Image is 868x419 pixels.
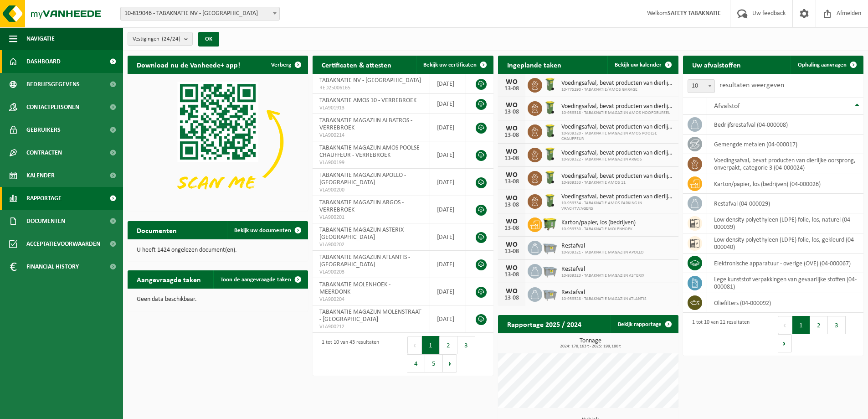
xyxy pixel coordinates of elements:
div: 13-08 [503,109,521,115]
span: 10-939318 - TABAKNATIE MAGAZIJN AMOS HOOFDBUREEL [561,110,674,116]
h2: Download nu de Vanheede+ app! [128,56,249,73]
div: WO [503,241,521,248]
img: WB-0140-HPE-GN-50 [542,146,558,162]
count: (24/24) [162,36,180,42]
img: WB-2500-GAL-GY-01 [542,286,558,301]
td: oliefilters (04-000092) [707,293,863,313]
td: [DATE] [430,169,467,196]
a: Toon de aangevraagde taken [213,270,307,289]
span: TABAKNATIE MAGAZIJN ALBATROS - VERREBROEK [319,117,412,131]
span: 10 [688,79,715,93]
p: Geen data beschikbaar. [137,296,299,303]
h2: Aangevraagde taken [128,270,210,288]
td: [DATE] [430,114,467,141]
button: 5 [425,354,443,372]
td: bedrijfsrestafval (04-000008) [707,115,863,134]
td: [DATE] [430,305,467,333]
span: Voedingsafval, bevat producten van dierlijke oorsprong, onverpakt, categorie 3 [561,193,674,201]
p: U heeft 1424 ongelezen document(en). [137,247,299,253]
img: WB-0140-HPE-GN-50 [542,77,558,92]
span: VLA900203 [319,269,422,276]
span: Financial History [26,255,79,278]
button: 2 [440,336,457,354]
span: Toon de aangevraagde taken [221,277,291,283]
span: 10-939320 - TABAKNATIE MAGAZIJN AMOS POOLSE CHAUFFEUR [561,131,674,142]
span: VLA901913 [319,104,422,112]
div: 13-08 [503,179,521,185]
span: Afvalstof [714,103,740,110]
h2: Certificaten & attesten [313,56,401,73]
div: WO [503,195,521,202]
td: low density polyethyleen (LDPE) folie, los, naturel (04-000039) [707,213,863,233]
button: 4 [407,354,425,372]
span: Contactpersonen [26,96,79,119]
span: 10-939321 - TABAKNATIE MAGAZIJN APOLLO [561,250,644,255]
td: gemengde metalen (04-000017) [707,134,863,154]
span: Bekijk uw documenten [234,228,291,233]
img: WB-0140-HPE-GN-50 [542,193,558,208]
td: restafval (04-000029) [707,194,863,213]
div: WO [503,288,521,295]
span: 10-939334 - TABAKNATIE AMOS PARKING IN VRACHTWAGENS [561,201,674,212]
div: 13-08 [503,295,521,301]
span: TABAKNATIE MAGAZIJN AMOS POOLSE CHAUFFEUR - VERREBROEK [319,145,420,159]
span: VLA900214 [319,132,422,139]
h2: Documenten [128,221,186,239]
span: VLA900201 [319,214,422,221]
span: TABAKNATIE NV - [GEOGRAPHIC_DATA] [319,77,421,84]
div: 13-08 [503,248,521,255]
span: Gebruikers [26,119,61,141]
strong: SAFETY TABAKNATIE [668,10,721,17]
span: 10-939330 - TABAKNATIE MOLENHOEK [561,227,636,232]
span: Restafval [561,266,644,273]
td: low density polyethyleen (LDPE) folie, los, gekleurd (04-000040) [707,233,863,253]
td: karton/papier, los (bedrijven) (04-000026) [707,174,863,194]
button: 3 [457,336,475,354]
img: Download de VHEPlus App [128,74,308,209]
span: 2024: 178,163 t - 2025: 199,180 t [503,344,678,349]
td: lege kunststof verpakkingen van gevaarlijke stoffen (04-000081) [707,273,863,293]
span: Voedingsafval, bevat producten van dierlijke oorsprong, onverpakt, categorie 3 [561,173,674,180]
button: Vestigingen(24/24) [128,32,193,46]
span: 10 [688,80,714,93]
td: [DATE] [430,196,467,223]
td: [DATE] [430,141,467,169]
td: [DATE] [430,94,467,114]
a: Bekijk uw kalender [607,56,678,74]
span: Voedingsafval, bevat producten van dierlijke oorsprong, onverpakt, categorie 3 [561,150,674,157]
span: Rapportage [26,187,62,210]
span: Documenten [26,210,65,233]
span: Voedingsafval, bevat producten van dierlijke oorsprong, onverpakt, categorie 3 [561,103,674,110]
div: 13-08 [503,132,521,139]
img: WB-2500-GAL-GY-01 [542,239,558,255]
div: 13-08 [503,225,521,232]
div: 13-08 [503,272,521,278]
div: WO [503,171,521,179]
button: Next [778,334,792,352]
h2: Uw afvalstoffen [683,56,750,73]
span: 10-775290 - TABAKNATIE/AMOS GARAGE [561,87,674,93]
div: WO [503,264,521,272]
span: VLA900204 [319,296,422,303]
span: Restafval [561,243,644,250]
span: 10-819046 - TABAKNATIE NV - ANTWERPEN [120,7,280,21]
span: 10-939328 - TABAKNATIE MAGAZIJN ATLANTIS [561,296,647,302]
div: 1 tot 10 van 43 resultaten [317,335,379,373]
a: Bekijk uw documenten [227,221,307,239]
button: 2 [810,316,828,334]
button: 1 [792,316,810,334]
button: 1 [422,336,440,354]
img: WB-2500-GAL-GY-01 [542,263,558,278]
span: 10-939322 - TABAKNATIE MAGAZIJN ARGOS [561,157,674,162]
label: resultaten weergeven [719,82,784,89]
span: TABAKNATIE MAGAZIJN APOLLO - [GEOGRAPHIC_DATA] [319,172,406,186]
span: VLA900199 [319,159,422,166]
span: Contracten [26,141,62,164]
span: Voedingsafval, bevat producten van dierlijke oorsprong, onverpakt, categorie 3 [561,124,674,131]
span: Restafval [561,289,647,296]
button: Previous [407,336,422,354]
img: WB-0140-HPE-GN-50 [542,100,558,115]
td: voedingsafval, bevat producten van dierlijke oorsprong, onverpakt, categorie 3 (04-000024) [707,154,863,174]
div: WO [503,78,521,86]
img: WB-0140-HPE-GN-50 [542,170,558,185]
